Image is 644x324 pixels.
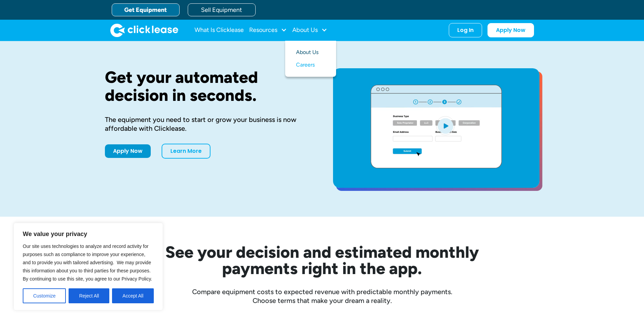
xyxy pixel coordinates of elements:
[292,23,327,37] div: About Us
[457,27,474,34] div: Log In
[112,288,154,303] button: Accept All
[105,287,539,305] div: Compare equipment costs to expected revenue with predictable monthly payments. Choose terms that ...
[110,23,178,37] img: Clicklease logo
[487,23,534,37] a: Apply Now
[195,23,244,37] a: What Is Clicklease
[105,144,151,158] a: Apply Now
[285,41,336,77] nav: About Us
[23,230,154,238] p: We value your privacy
[132,244,512,276] h2: See your decision and estimated monthly payments right in the app.
[23,288,66,303] button: Customize
[105,115,311,133] div: The equipment you need to start or grow your business is now affordable with Clicklease.
[333,68,539,188] a: open lightbox
[296,59,325,71] a: Careers
[436,116,455,135] img: Blue play button logo on a light blue circular background
[249,23,287,37] div: Resources
[69,288,109,303] button: Reject All
[23,244,152,282] span: Our site uses technologies to analyze and record activity for purposes such as compliance to impr...
[162,144,210,159] a: Learn More
[296,46,325,59] a: About Us
[110,23,178,37] a: home
[188,3,256,16] a: Sell Equipment
[105,68,311,104] h1: Get your automated decision in seconds.
[14,223,163,310] div: We value your privacy
[112,3,180,16] a: Get Equipment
